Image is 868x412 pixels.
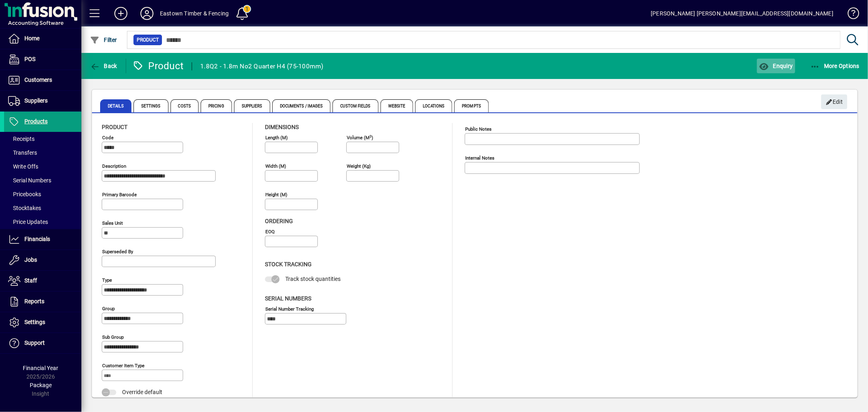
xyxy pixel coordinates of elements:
[122,389,162,395] span: Override default
[380,99,413,112] span: Website
[347,163,371,169] mat-label: Weight (Kg)
[24,298,44,305] span: Reports
[285,276,341,282] span: Track stock quantities
[265,163,286,169] mat-label: Width (m)
[454,99,489,112] span: Prompts
[102,363,144,368] mat-label: Customer Item Type
[465,126,492,132] mat-label: Public Notes
[4,49,81,70] a: POS
[4,333,81,353] a: Support
[8,191,41,197] span: Pricebooks
[88,59,119,73] button: Back
[4,291,81,312] a: Reports
[4,271,81,291] a: Staff
[88,33,119,47] button: Filter
[102,334,124,340] mat-label: Sub group
[651,7,833,20] div: [PERSON_NAME] [PERSON_NAME][EMAIL_ADDRESS][DOMAIN_NAME]
[134,6,160,21] button: Profile
[347,135,373,140] mat-label: Volume (m )
[8,136,35,142] span: Receipts
[265,135,288,140] mat-label: Length (m)
[102,220,123,226] mat-label: Sales unit
[24,340,45,346] span: Support
[24,319,45,325] span: Settings
[4,187,81,201] a: Pricebooks
[4,132,81,146] a: Receipts
[272,99,331,112] span: Documents / Images
[24,256,37,263] span: Jobs
[24,97,48,104] span: Suppliers
[8,205,41,211] span: Stocktakes
[100,99,131,112] span: Details
[24,35,39,42] span: Home
[23,365,59,371] span: Financial Year
[4,215,81,229] a: Price Updates
[4,91,81,111] a: Suppliers
[102,192,137,197] mat-label: Primary barcode
[4,28,81,49] a: Home
[4,70,81,90] a: Customers
[24,236,50,242] span: Financials
[4,250,81,270] a: Jobs
[8,219,48,225] span: Price Updates
[90,63,117,69] span: Back
[102,277,112,283] mat-label: Type
[132,59,184,72] div: Product
[265,229,275,234] mat-label: EOQ
[465,155,494,161] mat-label: Internal Notes
[265,295,311,302] span: Serial Numbers
[4,146,81,160] a: Transfers
[842,2,858,28] a: Knowledge Base
[370,134,372,138] sup: 3
[8,149,37,156] span: Transfers
[24,277,37,284] span: Staff
[810,63,860,69] span: More Options
[4,312,81,333] a: Settings
[234,99,270,112] span: Suppliers
[24,118,48,125] span: Products
[102,306,115,311] mat-label: Group
[171,99,199,112] span: Costs
[821,94,847,109] button: Edit
[137,36,159,44] span: Product
[332,99,378,112] span: Custom Fields
[8,177,51,184] span: Serial Numbers
[201,99,232,112] span: Pricing
[200,60,324,73] div: 1.8Q2 - 1.8m No2 Quarter H4 (75-100mm)
[81,59,126,73] app-page-header-button: Back
[108,6,134,21] button: Add
[24,77,52,83] span: Customers
[4,160,81,173] a: Write Offs
[808,59,862,73] button: More Options
[24,56,35,62] span: POS
[265,261,312,267] span: Stock Tracking
[102,135,114,140] mat-label: Code
[415,99,452,112] span: Locations
[4,201,81,215] a: Stocktakes
[759,63,793,69] span: Enquiry
[8,163,38,170] span: Write Offs
[265,192,287,197] mat-label: Height (m)
[265,124,299,130] span: Dimensions
[102,249,133,254] mat-label: Superseded by
[265,306,314,311] mat-label: Serial Number tracking
[102,124,127,130] span: Product
[30,382,52,388] span: Package
[826,95,843,109] span: Edit
[102,163,126,169] mat-label: Description
[160,7,229,20] div: Eastown Timber & Fencing
[4,173,81,187] a: Serial Numbers
[133,99,168,112] span: Settings
[90,37,117,43] span: Filter
[757,59,795,73] button: Enquiry
[4,229,81,250] a: Financials
[265,218,293,224] span: Ordering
